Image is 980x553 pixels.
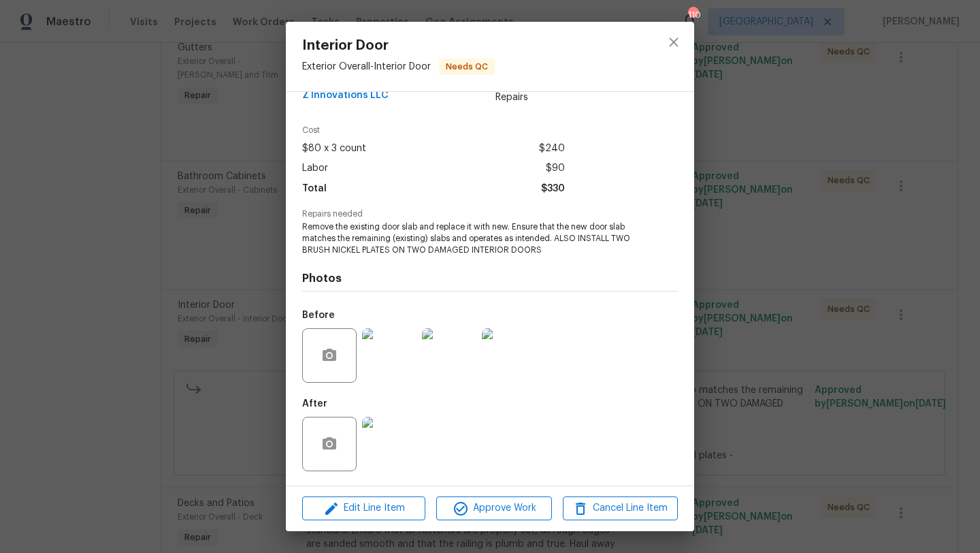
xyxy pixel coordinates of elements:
[302,179,327,199] span: Total
[563,496,678,520] button: Cancel Line Item
[539,139,565,159] span: $240
[302,139,366,159] span: $80 x 3 count
[302,159,328,178] span: Labor
[302,311,335,320] h5: Before
[302,272,678,285] h4: Photos
[302,126,565,135] span: Cost
[306,500,421,517] span: Edit Line Item
[440,60,493,74] span: Needs QC
[302,210,678,219] span: Repairs needed
[541,179,565,199] span: $330
[302,496,425,520] button: Edit Line Item
[567,500,674,517] span: Cancel Line Item
[302,399,327,409] h5: After
[440,500,547,517] span: Approve Work
[302,221,640,255] span: Remove the existing door slab and replace it with new. Ensure that the new door slab matches the ...
[495,91,565,104] span: Repairs
[546,159,565,178] span: $90
[302,91,389,101] span: Z Innovations LLC
[302,62,431,72] span: Exterior Overall - Interior Door
[302,38,495,53] span: Interior Door
[688,8,698,22] div: 110
[436,496,551,520] button: Approve Work
[657,26,690,59] button: close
